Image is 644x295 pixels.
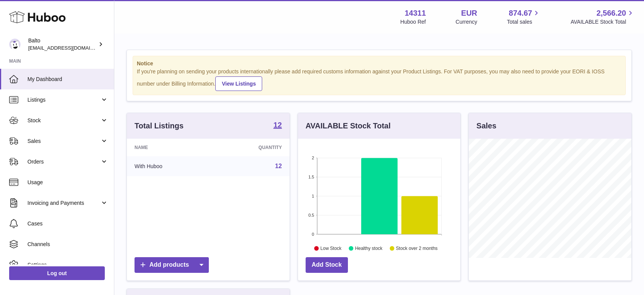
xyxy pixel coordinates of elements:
span: Invoicing and Payments [27,199,100,207]
span: Sales [27,138,100,145]
a: 12 [275,163,282,169]
text: Low Stock [320,246,342,251]
h3: Sales [476,121,496,131]
a: Add products [135,257,209,273]
a: Log out [9,266,105,280]
span: AVAILABLE Stock Total [570,18,635,26]
a: 12 [273,121,282,130]
a: 2,566.20 AVAILABLE Stock Total [570,8,635,26]
div: Huboo Ref [400,18,426,26]
span: My Dashboard [27,76,108,83]
span: Orders [27,158,100,165]
span: [EMAIL_ADDRESS][DOMAIN_NAME] [28,45,112,51]
text: 1 [312,194,314,198]
a: 874.67 Total sales [507,8,541,26]
span: 874.67 [509,8,532,18]
span: Settings [27,261,108,269]
td: With Huboo [127,156,213,176]
h3: Total Listings [135,121,184,131]
text: 2 [312,156,314,160]
h3: AVAILABLE Stock Total [306,121,391,131]
span: Channels [27,241,108,248]
th: Name [127,139,213,156]
strong: EUR [461,8,477,18]
text: Stock over 2 months [396,246,437,251]
text: 0 [312,232,314,237]
div: If you're planning on sending your products internationally please add required customs informati... [137,68,622,91]
span: Usage [27,179,108,186]
strong: 14311 [405,8,426,18]
strong: 12 [273,121,282,129]
text: 0.5 [308,213,314,217]
span: Cases [27,220,108,227]
span: Listings [27,96,100,104]
text: Healthy stock [355,246,383,251]
a: View Listings [215,76,262,91]
text: 1.5 [308,175,314,179]
a: Add Stock [306,257,348,273]
img: ops@balto.fr [9,39,21,50]
span: 2,566.20 [596,8,626,18]
span: Total sales [507,18,541,26]
th: Quantity [213,139,290,156]
strong: Notice [137,60,622,67]
span: Stock [27,117,100,124]
div: Balto [28,37,97,52]
div: Currency [456,18,477,26]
